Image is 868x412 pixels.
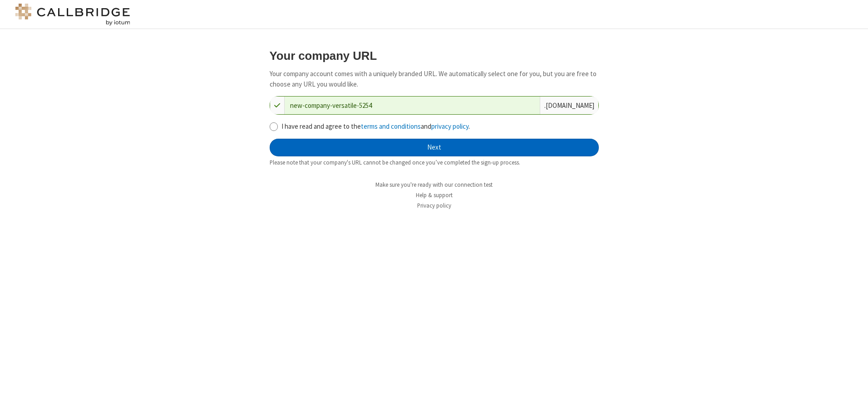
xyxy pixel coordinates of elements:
[417,202,451,209] a: Privacy policy
[270,158,599,167] div: Please note that your company's URL cannot be changed once you’ve completed the sign-up process.
[431,122,469,131] a: privacy policy
[540,97,598,114] div: . [DOMAIN_NAME]
[416,191,453,199] a: Help & support
[270,49,599,62] h3: Your company URL
[270,69,599,89] p: Your company account comes with a uniquely branded URL. We automatically select one for you, but ...
[375,181,493,189] a: Make sure you're ready with our connection test
[281,121,599,132] label: I have read and agree to the and .
[14,4,132,25] img: logo@2x.png
[285,97,540,114] input: Company URL
[361,122,421,131] a: terms and conditions
[270,139,599,157] button: Next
